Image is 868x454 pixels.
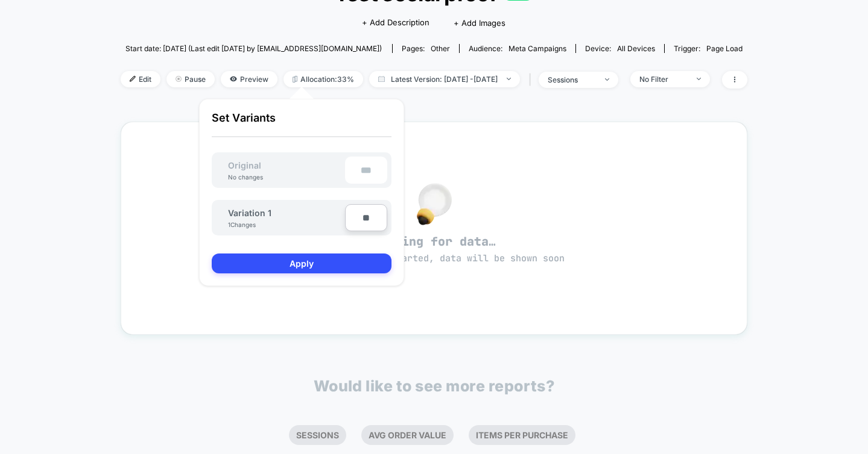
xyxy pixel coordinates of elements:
span: Meta campaigns [508,44,566,53]
li: Items Per Purchase [469,425,575,445]
div: Audience: [469,44,566,53]
span: Edit [121,71,160,87]
div: No Filter [639,75,688,84]
button: Apply [212,253,391,273]
span: Original [216,160,273,170]
span: experience just started, data will be shown soon [304,252,565,264]
span: all devices [617,44,655,53]
span: Allocation: 33% [284,71,363,87]
img: end [507,78,511,80]
span: Variation 1 [228,208,271,218]
img: edit [130,76,136,82]
img: no_data [417,183,452,225]
span: Waiting for data… [142,234,726,265]
span: Preview [221,71,277,87]
li: Avg Order Value [361,425,454,445]
div: 1 Changes [228,221,264,228]
span: | [526,71,539,89]
img: rebalance [293,76,297,82]
li: Sessions [289,425,346,445]
span: Page Load [706,44,743,53]
img: end [605,78,609,81]
span: Pause [166,71,215,87]
p: Set Variants [212,111,391,137]
img: calendar [378,76,385,82]
span: + Add Description [362,17,429,29]
img: end [176,76,182,82]
p: Would like to see more reports? [314,377,555,395]
div: Trigger: [674,44,743,53]
span: Latest Version: [DATE] - [DATE] [369,71,520,87]
div: Pages: [402,44,450,53]
span: Start date: [DATE] (Last edit [DATE] by [EMAIL_ADDRESS][DOMAIN_NAME]) [125,44,382,53]
span: other [431,44,450,53]
div: sessions [548,75,596,84]
div: No changes [216,173,275,181]
span: Device: [575,44,664,53]
img: end [697,78,701,80]
span: + Add Images [454,18,505,28]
